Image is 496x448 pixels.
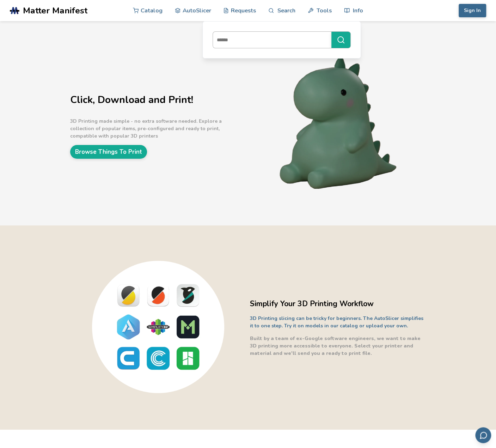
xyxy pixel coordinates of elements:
[459,4,486,17] button: Sign In
[23,6,87,16] span: Matter Manifest
[70,95,246,105] h1: Click, Download and Print!
[250,298,426,309] h2: Simplify Your 3D Printing Workflow
[70,117,246,140] p: 3D Printing made simple - no extra software needed. Explore a collection of popular items, pre-co...
[70,145,147,159] a: Browse Things To Print
[250,315,426,329] p: 3D Printing slicing can be tricky for beginners. The AutoSlicer simplifies it to one step. Try it...
[475,427,491,443] button: Send feedback via email
[250,335,426,357] p: Built by a team of ex-Google software engineers, we want to make 3D printing more accessible to e...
